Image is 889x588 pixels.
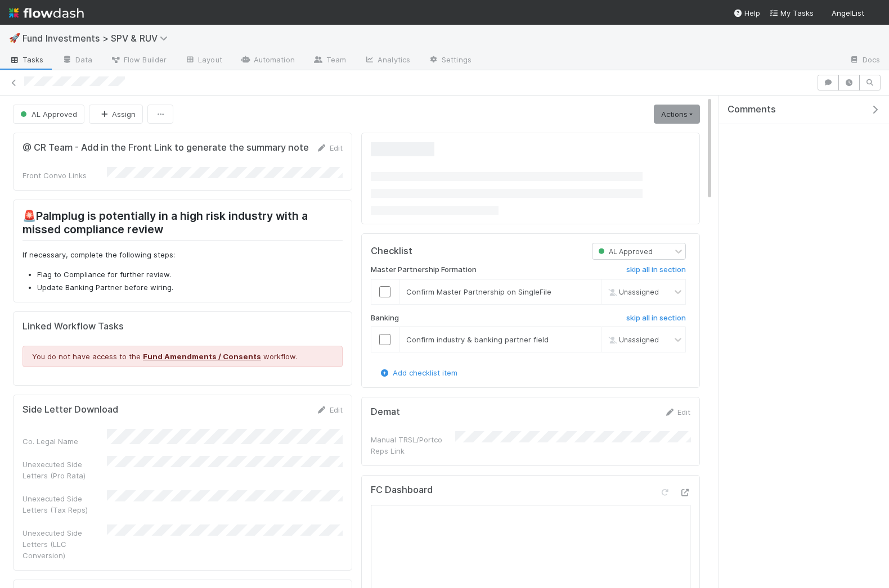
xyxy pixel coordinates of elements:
li: Flag to Compliance for further review. [37,269,343,281]
h5: @ CR Team - Add in the Front Link to generate the summary note [23,142,309,153]
button: Assign [89,105,143,124]
li: Update Banking Partner before wiring. [37,282,343,293]
p: If necessary, complete the following steps: [23,250,343,261]
span: AngelList [832,8,864,17]
div: Front Convo Links [23,170,107,181]
h6: skip all in section [626,265,686,274]
span: Tasks [9,54,44,65]
div: Unexecuted Side Letters (Pro Rata) [23,459,107,481]
a: Data [53,52,101,70]
div: Unexecuted Side Letters (Tax Reps) [23,493,107,515]
a: Automation [231,52,304,70]
span: Unassigned [605,336,659,344]
span: AL Approved [596,247,653,256]
a: Docs [840,52,889,70]
a: Actions [654,105,700,124]
span: Flow Builder [110,54,167,65]
a: Edit [316,405,343,414]
span: AL Approved [18,110,77,119]
button: AL Approved [13,105,84,124]
a: skip all in section [626,265,686,279]
div: Manual TRSL/Portco Reps Link [371,434,455,456]
h5: Checklist [371,246,412,257]
span: My Tasks [769,8,814,17]
h5: Linked Workflow Tasks [23,321,343,332]
span: Confirm industry & banking partner field [406,335,549,344]
span: 🚀 [9,33,20,43]
h2: 🚨Palmplug is potentially in a high risk industry with a missed compliance review [23,209,343,241]
div: Unexecuted Side Letters (LLC Conversion) [23,527,107,561]
h6: skip all in section [626,314,686,323]
span: Fund Investments > SPV & RUV [23,33,173,44]
span: Comments [728,104,776,115]
span: Confirm Master Partnership on SingleFile [406,287,551,296]
a: Fund Amendments / Consents [143,352,261,361]
h6: Banking [371,314,399,323]
h5: Demat [371,406,400,418]
div: Co. Legal Name [23,436,107,447]
a: Add checklist item [379,368,457,377]
a: Edit [664,408,690,417]
img: logo-inverted-e16ddd16eac7371096b0.svg [9,3,84,22]
a: Team [304,52,355,70]
h6: Master Partnership Formation [371,265,477,274]
div: Help [733,7,760,19]
h5: Side Letter Download [23,404,118,415]
img: avatar_2de93f86-b6c7-4495-bfe2-fb093354a53c.png [869,8,880,19]
a: skip all in section [626,314,686,327]
a: My Tasks [769,7,814,19]
a: Layout [176,52,231,70]
a: Edit [316,143,343,152]
a: Flow Builder [101,52,176,70]
span: Unassigned [605,287,659,296]
h5: FC Dashboard [371,485,433,496]
a: Analytics [355,52,419,70]
div: You do not have access to the workflow. [23,346,343,367]
a: Settings [419,52,481,70]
